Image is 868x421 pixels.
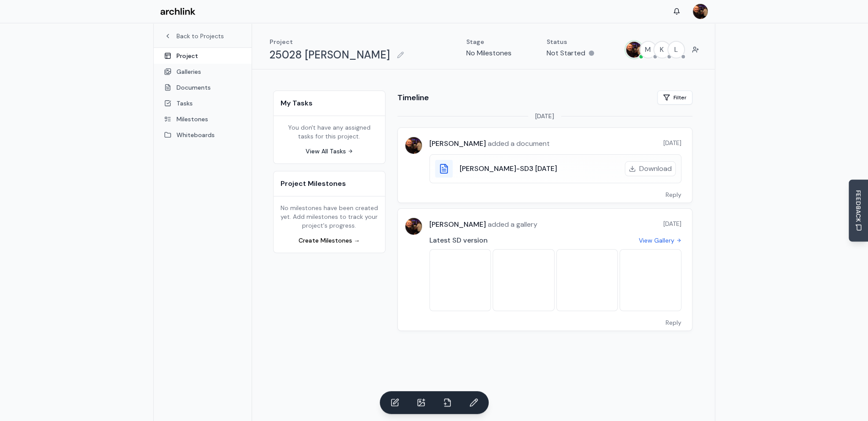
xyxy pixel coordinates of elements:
p: Status [547,37,594,46]
img: Archlink [160,8,195,15]
a: Back to Projects [164,32,241,40]
button: Download [625,161,676,176]
img: MARC JONES [693,4,708,19]
a: Documents [154,80,252,95]
a: View Gallery [639,236,681,245]
button: MARC JONES [625,41,643,58]
span: [PERSON_NAME] [429,220,486,229]
span: [DATE] [535,112,554,120]
button: K [653,41,671,58]
img: MARC JONES [405,218,422,235]
span: [DATE] [663,219,681,228]
p: Project [270,37,407,46]
p: Not Started [547,48,585,58]
h3: Latest SD version [429,235,488,246]
a: Tasks [154,95,252,111]
h2: Timeline [397,91,429,104]
a: Galleries [154,64,252,80]
a: Milestones [154,111,252,127]
a: Create Milestones → [299,236,360,244]
button: Send Feedback [849,180,868,242]
h1: 25028 [PERSON_NAME] [270,48,390,62]
p: No milestones have been created yet. Add milestones to track your project's progress. [281,203,378,230]
a: View All Tasks [306,147,353,156]
span: Download [639,163,672,174]
button: Filter [657,91,692,105]
h2: My Tasks [281,98,378,109]
a: Project [154,48,252,64]
p: Stage [466,37,511,46]
button: Reply [655,187,692,203]
button: M [639,41,657,58]
button: L [667,41,685,58]
img: MARC JONES [626,42,642,58]
span: FEEDBACK [854,190,863,222]
span: K [654,42,670,58]
h2: Project Milestones [281,178,378,189]
span: [PERSON_NAME] [429,139,486,148]
p: You don't have any assigned tasks for this project. [281,123,378,141]
button: Reply [655,315,692,330]
span: L [668,42,684,58]
span: M [640,42,656,58]
span: [DATE] [663,138,681,147]
h3: [PERSON_NAME]-SD3 [DATE] [460,163,557,174]
span: added a document [486,139,550,148]
p: No Milestones [466,48,511,58]
a: Whiteboards [154,127,252,143]
img: MARC JONES [405,137,422,154]
span: added a gallery [486,220,537,229]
